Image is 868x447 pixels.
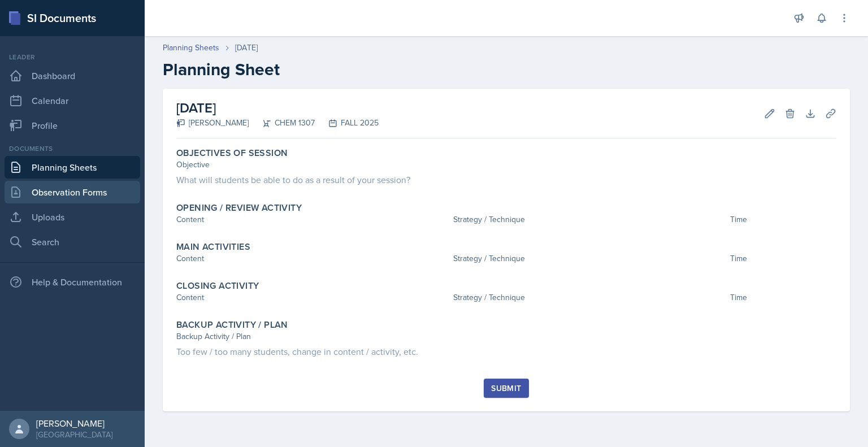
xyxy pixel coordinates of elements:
button: Submit [484,379,528,398]
div: Leader [5,52,140,62]
div: Time [730,214,836,225]
a: Calendar [5,89,140,112]
div: [DATE] [235,42,258,54]
a: Planning Sheets [163,42,219,54]
a: Search [5,231,140,253]
div: Documents [5,144,140,154]
h2: [DATE] [176,98,379,118]
a: Uploads [5,206,140,228]
div: Backup Activity / Plan [176,331,836,342]
label: Opening / Review Activity [176,202,302,214]
label: Main Activities [176,241,250,253]
div: Help & Documentation [5,271,140,293]
div: Objective [176,159,836,171]
div: Time [730,292,836,303]
a: Observation Forms [5,181,140,203]
a: Dashboard [5,64,140,87]
a: Profile [5,114,140,137]
div: FALL 2025 [315,117,379,129]
label: Objectives of Session [176,147,288,159]
div: [GEOGRAPHIC_DATA] [36,429,112,440]
h2: Planning Sheet [163,59,850,80]
div: Content [176,292,449,303]
div: Strategy / Technique [453,292,726,303]
div: What will students be able to do as a result of your session? [176,173,836,186]
label: Closing Activity [176,280,259,292]
div: CHEM 1307 [249,117,315,129]
div: [PERSON_NAME] [176,117,249,129]
label: Backup Activity / Plan [176,319,288,331]
a: Planning Sheets [5,156,140,179]
div: [PERSON_NAME] [36,418,112,429]
div: Submit [491,384,521,393]
div: Strategy / Technique [453,253,726,264]
div: Content [176,253,449,264]
div: Strategy / Technique [453,214,726,225]
div: Too few / too many students, change in content / activity, etc. [176,345,836,358]
div: Content [176,214,449,225]
div: Time [730,253,836,264]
